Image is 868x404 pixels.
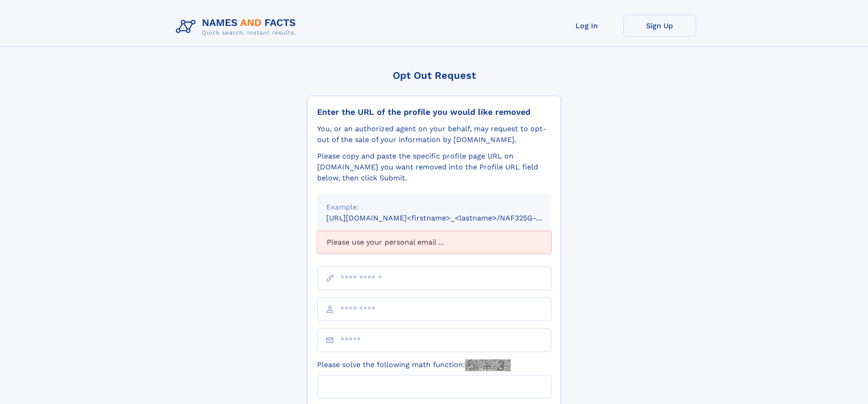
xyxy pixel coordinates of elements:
div: Enter the URL of the profile you would like removed [317,107,551,117]
label: Please solve the following math function: [317,359,511,371]
div: Example: [326,202,542,213]
div: Opt Out Request [308,70,561,81]
div: Please copy and paste the specific profile page URL on [DOMAIN_NAME] you want removed into the Pr... [317,151,551,184]
a: Sign Up [623,15,696,37]
img: Logo Names and Facts [172,15,303,39]
small: [URL][DOMAIN_NAME]<firstname>_<lastname>/NAF325G-xxxxxxxx [326,214,569,222]
a: Log In [550,15,623,37]
div: You, or an authorized agent on your behalf, may request to opt-out of the sale of your informatio... [317,123,551,145]
div: Please use your personal email ... [317,231,551,254]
